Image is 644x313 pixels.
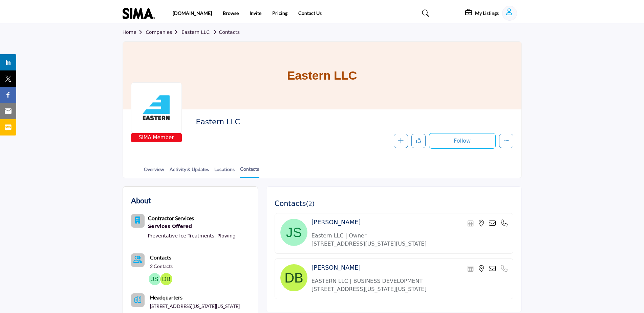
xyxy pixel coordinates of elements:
[499,134,513,148] button: More details
[131,195,151,206] h2: About
[312,264,361,271] h4: [PERSON_NAME]
[415,8,433,19] a: Search
[275,200,315,208] h3: Contacts
[298,10,322,16] a: Contact Us
[131,214,145,228] button: Category Icon
[312,232,508,240] p: Eastern LLC | Owner
[181,29,210,35] a: Eastern LLC
[196,118,382,126] h2: Eastern LLC
[306,200,315,207] span: ( )
[214,166,235,178] a: Locations
[411,134,426,148] button: Like
[160,273,172,285] img: Dave B.
[240,165,259,178] a: Contacts
[312,219,361,226] h4: [PERSON_NAME]
[144,166,165,178] a: Overview
[123,8,158,19] img: site Logo
[312,240,508,248] p: [STREET_ADDRESS][US_STATE][US_STATE]
[148,233,216,238] a: Preventative Ice Treatments,
[250,10,261,16] a: Invite
[148,215,194,221] b: Contractor Services
[149,273,161,285] img: Joshua S.
[287,42,357,109] h1: Eastern LLC
[173,10,212,16] a: [DOMAIN_NAME]
[312,285,508,293] p: [STREET_ADDRESS][US_STATE][US_STATE]
[150,254,171,260] b: Contacts
[146,29,181,35] a: Companies
[131,253,145,267] a: Link of redirect to contact page
[280,264,307,291] img: image
[169,166,209,178] a: Activity & Updates
[211,29,240,35] a: Contacts
[123,29,146,35] a: Home
[312,277,508,285] p: EASTERN LLC | BUSINESS DEVELOPMENT
[148,222,236,231] div: Services Offered refers to the specific products, assistance, or expertise a business provides to...
[150,253,171,262] a: Contacts
[131,293,145,307] button: Headquarter icon
[131,253,145,267] button: Contact-Employee Icon
[429,133,496,149] button: Follow
[148,216,194,221] a: Contractor Services
[502,6,517,21] button: Show hide supplier dropdown
[150,293,183,301] b: Headquarters
[465,9,499,17] div: My Listings
[148,222,236,231] a: Services Offered
[280,219,307,246] img: image
[150,303,240,310] p: [STREET_ADDRESS][US_STATE][US_STATE]
[223,10,239,16] a: Browse
[272,10,287,16] a: Pricing
[150,263,173,270] a: 2 Contacts
[475,10,499,16] h5: My Listings
[217,233,236,238] a: Plowing
[308,200,312,207] span: 2
[132,134,180,142] span: SIMA Member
